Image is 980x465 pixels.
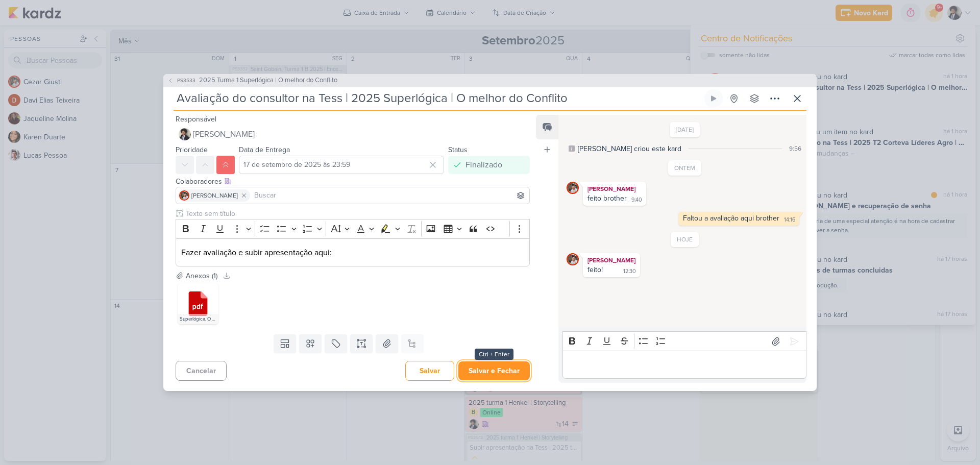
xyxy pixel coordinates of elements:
[176,145,208,154] label: Prioridade
[405,361,454,381] button: Salvar
[587,194,627,203] div: feito brother
[176,176,530,187] div: Colaboradores
[465,159,502,171] div: Finalizado
[578,143,681,154] div: [PERSON_NAME] criou este kard
[176,361,227,381] button: Cancelar
[186,271,217,281] div: Anexos (1)
[567,253,579,265] img: Cezar Giusti
[176,115,216,124] label: Responsável
[193,128,255,140] span: [PERSON_NAME]
[184,208,530,219] input: Texto sem título
[179,190,189,201] img: Cezar Giusti
[623,267,636,276] div: 12:30
[239,156,444,174] input: Select a date
[789,144,801,153] div: 9:56
[567,182,579,194] img: Cezar Giusti
[475,349,513,360] div: Ctrl + Enter
[179,128,191,140] img: Pedro Luahn Simões
[562,331,806,351] div: Editor toolbar
[176,125,530,143] button: [PERSON_NAME]
[167,76,337,86] button: PS3533 2025 Turma 1 Superlógica | O melhor do Conflito
[178,314,218,324] div: Superlógica, O melhor do conflito.pdf
[585,255,638,265] div: [PERSON_NAME]
[176,77,197,84] span: PS3533
[176,238,530,266] div: Editor editing area: main
[181,247,524,259] p: Fazer avaliação e subir apresentação aqui:
[176,219,530,239] div: Editor toolbar
[448,145,468,154] label: Status
[784,216,795,224] div: 14:16
[191,191,238,200] span: [PERSON_NAME]
[587,265,603,274] div: feito!
[631,196,642,204] div: 9:40
[709,94,718,103] div: Ligar relógio
[458,361,530,380] button: Salvar e Fechar
[252,189,527,202] input: Buscar
[562,351,806,379] div: Editor editing area: main
[585,184,644,194] div: [PERSON_NAME]
[199,76,337,86] span: 2025 Turma 1 Superlógica | O melhor do Conflito
[174,89,702,108] input: Kard Sem Título
[239,145,290,154] label: Data de Entrega
[683,214,779,223] div: Faltou a avaliação aqui brother
[448,156,530,174] button: Finalizado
